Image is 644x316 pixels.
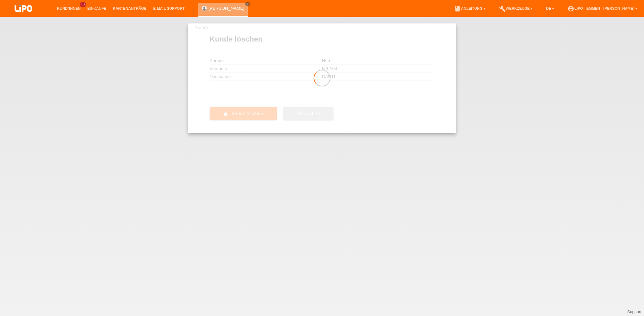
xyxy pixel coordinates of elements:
[209,6,245,11] a: [PERSON_NAME]
[246,2,249,6] i: close
[80,2,86,7] span: 13
[499,5,506,12] i: build
[54,6,84,10] a: Kund*innen
[627,310,641,314] a: Support
[496,6,536,10] a: buildWerkzeuge ▾
[84,6,109,10] a: Einkäufe
[245,2,250,6] a: close
[454,5,461,12] i: book
[7,14,40,19] a: LIPO pay
[451,6,489,10] a: bookAnleitung ▾
[150,6,188,10] a: E-Mail Support
[543,6,557,10] a: DE ▾
[568,5,574,12] i: account_circle
[564,6,641,10] a: account_circleLIPO - Emmen - [PERSON_NAME] ▾
[110,6,150,10] a: Kartenanträge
